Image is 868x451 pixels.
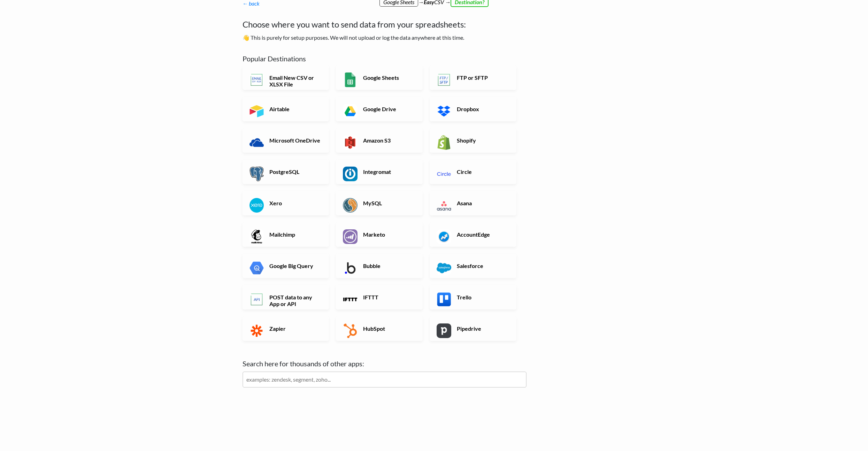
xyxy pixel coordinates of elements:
[249,261,264,275] img: Google Big Query App & API
[336,160,423,184] a: Integromat
[336,285,423,309] a: IFTTT
[361,262,416,269] h6: Bubble
[336,222,423,247] a: Marketo
[249,198,264,213] img: Xero App & API
[336,97,423,121] a: Google Drive
[249,323,264,338] img: Zapier App & API
[361,137,416,144] h6: Amazon S3
[833,416,860,443] iframe: Drift Widget Chat Controller
[243,54,527,63] h5: Popular Destinations
[343,167,358,181] img: Integromat App & API
[455,325,510,332] h6: Pipedrive
[361,200,416,206] h6: MySQL
[455,168,510,175] h6: Circle
[430,254,516,278] a: Salesforce
[430,128,516,153] a: Shopify
[343,72,358,87] img: Google Sheets App & API
[268,200,322,206] h6: Xero
[437,198,451,213] img: Asana App & API
[455,231,510,238] h6: AccountEdge
[268,74,322,87] h6: Email New CSV or XLSX File
[437,135,451,150] img: Shopify App & API
[343,323,358,338] img: HubSpot App & API
[455,200,510,206] h6: Asana
[343,292,358,307] img: IFTTT App & API
[336,316,423,341] a: HubSpot
[343,198,358,213] img: MySQL App & API
[430,316,516,341] a: Pipedrive
[437,167,451,181] img: Circle App & API
[243,33,527,42] p: 👋 This is purely for setup purposes. We will not upload or log the data anywhere at this time.
[430,285,516,309] a: Trello
[249,72,264,87] img: Email New CSV or XLSX File App & API
[336,66,423,90] a: Google Sheets
[243,191,329,215] a: Xero
[243,372,527,388] input: examples: zendesk, segment, zoho...
[455,262,510,269] h6: Salesforce
[249,292,264,307] img: POST data to any App or API App & API
[268,294,322,307] h6: POST data to any App or API
[268,106,322,112] h6: Airtable
[361,325,416,332] h6: HubSpot
[268,325,322,332] h6: Zapier
[437,72,451,87] img: FTP or SFTP App & API
[243,66,329,90] a: Email New CSV or XLSX File
[437,261,451,275] img: Salesforce App & API
[336,191,423,215] a: MySQL
[249,167,264,181] img: PostgreSQL App & API
[361,231,416,238] h6: Marketo
[437,292,451,307] img: Trello App & API
[437,104,451,119] img: Dropbox App & API
[455,294,510,300] h6: Trello
[430,160,516,184] a: Circle
[336,254,423,278] a: Bubble
[243,128,329,153] a: Microsoft OneDrive
[243,285,329,309] a: POST data to any App or API
[430,191,516,215] a: Asana
[455,137,510,144] h6: Shopify
[243,97,329,121] a: Airtable
[268,231,322,238] h6: Mailchimp
[455,106,510,112] h6: Dropbox
[361,168,416,175] h6: Integromat
[343,104,358,119] img: Google Drive App & API
[249,135,264,150] img: Microsoft OneDrive App & API
[243,222,329,247] a: Mailchimp
[243,316,329,341] a: Zapier
[361,294,416,300] h6: IFTTT
[430,222,516,247] a: AccountEdge
[343,261,358,275] img: Bubble App & API
[361,74,416,81] h6: Google Sheets
[343,229,358,244] img: Marketo App & API
[361,106,416,112] h6: Google Drive
[243,358,527,369] label: Search here for thousands of other apps:
[437,323,451,338] img: Pipedrive App & API
[336,128,423,153] a: Amazon S3
[243,254,329,278] a: Google Big Query
[437,229,451,244] img: AccountEdge App & API
[268,262,322,269] h6: Google Big Query
[249,229,264,244] img: Mailchimp App & API
[268,137,322,144] h6: Microsoft OneDrive
[343,135,358,150] img: Amazon S3 App & API
[268,168,322,175] h6: PostgreSQL
[430,97,516,121] a: Dropbox
[243,160,329,184] a: PostgreSQL
[243,18,527,31] h4: Choose where you want to send data from your spreadsheets:
[455,74,510,81] h6: FTP or SFTP
[249,104,264,119] img: Airtable App & API
[430,66,516,90] a: FTP or SFTP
